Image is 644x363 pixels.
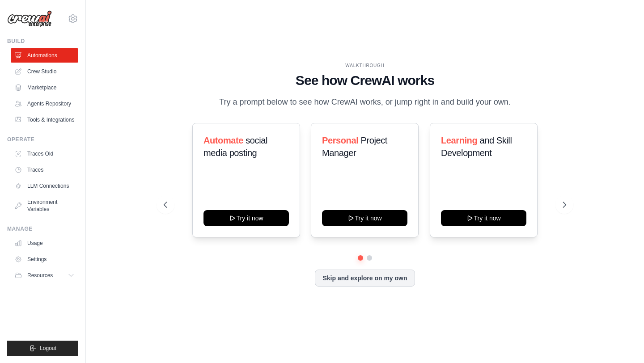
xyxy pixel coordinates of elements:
[441,135,477,145] span: Learning
[315,270,415,287] button: Skip and explore on my own
[11,179,78,193] a: LLM Connections
[441,210,526,226] button: Try it now
[11,64,78,79] a: Crew Studio
[322,210,407,226] button: Try it now
[11,236,78,250] a: Usage
[7,38,78,45] div: Build
[11,113,78,127] a: Tools & Integrations
[11,268,78,283] button: Resources
[203,210,289,226] button: Try it now
[7,136,78,143] div: Operate
[7,225,78,232] div: Manage
[322,135,358,145] span: Personal
[441,135,512,158] span: and Skill Development
[215,96,515,109] p: Try a prompt below to see how CrewAI works, or jump right in and build your own.
[11,147,78,161] a: Traces Old
[27,272,53,279] span: Resources
[11,97,78,111] a: Agents Repository
[7,10,52,27] img: Logo
[7,341,78,356] button: Logout
[11,80,78,95] a: Marketplace
[164,72,566,89] h1: See how CrewAI works
[11,252,78,266] a: Settings
[40,345,56,352] span: Logout
[203,135,243,145] span: Automate
[11,48,78,63] a: Automations
[11,163,78,177] a: Traces
[164,62,566,69] div: WALKTHROUGH
[11,195,78,216] a: Environment Variables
